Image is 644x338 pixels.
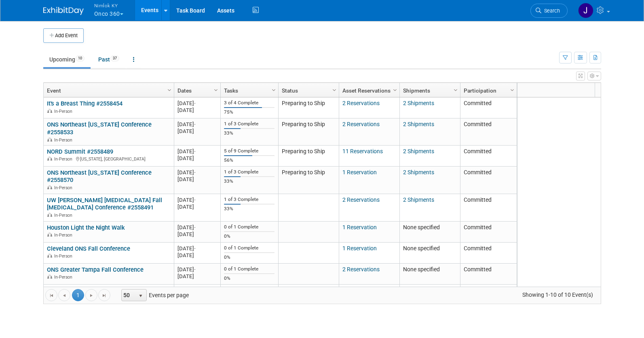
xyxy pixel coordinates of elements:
span: In-Person [54,213,75,218]
a: Column Settings [165,84,174,96]
span: - [194,148,196,154]
div: [DATE] [177,196,217,203]
div: [DATE] [177,155,217,162]
span: None specified [403,266,440,273]
a: Go to the next page [85,289,97,301]
a: 2 Reservations [342,266,380,273]
a: Event [47,84,169,97]
button: Add Event [43,28,84,43]
a: ONS Greater Tampa Fall Conference [47,266,144,273]
span: Events per page [111,289,197,301]
span: Column Settings [509,87,515,93]
img: In-Person Event [47,137,52,142]
div: [DATE] [177,128,217,135]
div: [DATE] [177,231,217,238]
img: In-Person Event [47,275,52,279]
a: Asset Reservations [342,84,394,97]
span: Go to the previous page [61,292,68,299]
a: ONS Northeast [US_STATE] Conference #2558570 [47,169,152,184]
td: Preparing to Ship [278,167,339,194]
a: Past37 [92,52,125,67]
a: 2 Shipments [403,169,434,175]
span: Go to the first page [48,292,55,299]
div: 0% [224,233,274,239]
a: Column Settings [211,84,220,96]
a: 2 Shipments [403,196,434,203]
div: 0 of 1 Complete [224,245,274,251]
span: In-Person [54,232,75,238]
a: Search [530,4,568,18]
div: 0% [224,254,274,260]
td: Preparing to Ship [278,97,339,118]
a: 2 Shipments [403,121,434,127]
div: 33% [224,206,274,212]
div: 5 of 9 Complete [224,148,274,154]
div: [DATE] [177,107,217,114]
div: [DATE] [177,148,217,155]
span: - [194,100,196,106]
a: Cleveland ONS Fall Conference [47,245,130,252]
span: None specified [403,224,440,230]
a: Houston Light the Night Walk [47,224,125,231]
span: None specified [403,245,440,251]
div: [DATE] [177,169,217,176]
img: In-Person Event [47,253,52,258]
span: 37 [110,55,119,61]
span: In-Person [54,137,75,143]
a: ONS Northeast [US_STATE] Conference #2558533 [47,121,152,136]
a: Dates [177,84,215,97]
div: [DATE] [177,273,217,280]
div: 3 of 4 Complete [224,100,274,106]
div: 1 of 3 Complete [224,121,274,127]
a: 2 Reservations [342,100,380,106]
a: Participation [464,84,511,97]
div: 33% [224,130,274,136]
span: Search [541,8,560,14]
a: Shipments [403,84,455,97]
img: Jamie Dunn [578,3,593,18]
a: 1 Reservation [342,224,377,230]
div: 0% [224,275,274,281]
span: - [194,224,196,230]
span: Column Settings [331,87,338,93]
img: In-Person Event [47,109,52,113]
span: - [194,245,196,251]
div: [DATE] [177,266,217,273]
span: - [194,169,196,175]
a: Column Settings [330,84,339,96]
td: Committed [460,194,517,222]
img: In-Person Event [47,185,52,189]
td: Committed [460,243,517,264]
img: In-Person Event [47,232,52,237]
img: In-Person Event [47,156,52,161]
div: [DATE] [177,176,217,183]
div: [DATE] [177,121,217,128]
span: In-Person [54,109,75,114]
div: 1 of 3 Complete [224,169,274,175]
a: 2 Reservations [342,196,380,203]
span: - [194,121,196,127]
div: 0 of 1 Complete [224,224,274,230]
a: Go to the first page [45,289,57,301]
td: Committed [460,97,517,118]
a: It's a Breast Thing #2558454 [47,100,122,107]
a: 1 Reservation [342,245,377,251]
a: Column Settings [508,84,517,96]
a: Go to the previous page [58,289,70,301]
div: [US_STATE], [GEOGRAPHIC_DATA] [47,155,170,162]
div: 33% [224,178,274,184]
img: ExhibitDay [43,7,84,15]
span: In-Person [54,185,75,190]
a: Column Settings [391,84,399,96]
span: 50 [122,289,135,301]
a: UW [PERSON_NAME] [MEDICAL_DATA] Fall [MEDICAL_DATA] Conference #2558491 [47,196,162,211]
div: [DATE] [177,100,217,107]
td: Committed [460,118,517,146]
img: In-Person Event [47,213,52,217]
a: Go to the last page [98,289,110,301]
div: [DATE] [177,245,217,252]
span: - [194,197,196,203]
span: Column Settings [270,87,277,93]
td: Preparing to Ship [278,146,339,167]
a: 2 Shipments [403,100,434,106]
